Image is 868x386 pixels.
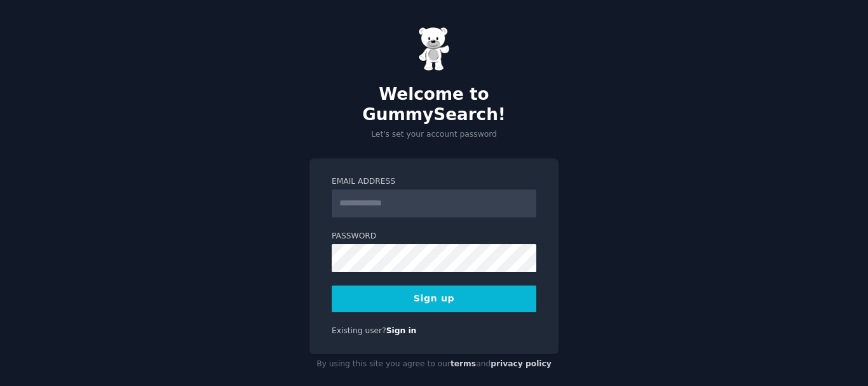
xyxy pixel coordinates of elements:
span: Existing user? [332,326,386,335]
img: Gummy Bear [418,27,450,71]
p: Let's set your account password [309,129,559,141]
a: Sign in [386,326,417,335]
button: Sign up [332,286,536,312]
h2: Welcome to GummySearch! [309,85,559,125]
div: By using this site you agree to our and [309,354,559,375]
a: terms [451,359,476,368]
label: Password [332,231,536,242]
label: Email Address [332,176,536,188]
a: privacy policy [491,359,552,368]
